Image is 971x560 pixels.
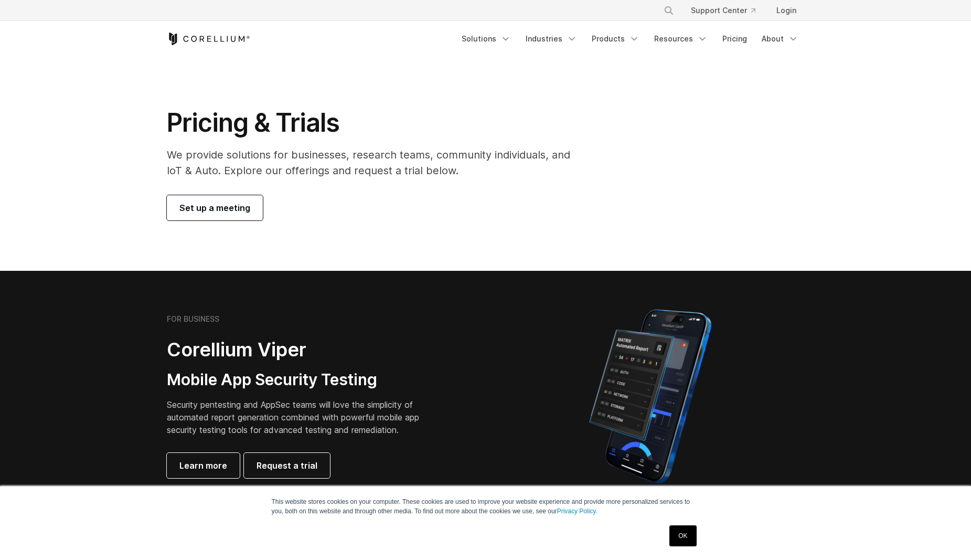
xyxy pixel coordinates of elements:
a: Industries [519,29,583,48]
a: Corellium Home [167,33,250,45]
h2: Corellium Viper [167,338,435,362]
a: Login [768,1,805,20]
a: Learn more [167,453,240,478]
h6: FOR BUSINESS [167,314,219,324]
a: Support Center [682,1,764,20]
span: Set up a meeting [179,202,250,214]
div: Navigation Menu [455,29,805,48]
a: Products [585,29,646,48]
a: Resources [648,29,714,48]
img: Corellium MATRIX automated report on iPhone showing app vulnerability test results across securit... [571,304,729,488]
a: Request a trial [244,453,330,478]
button: Search [659,1,678,20]
span: Request a trial [257,459,317,472]
a: Set up a meeting [167,195,263,220]
p: We provide solutions for businesses, research teams, community individuals, and IoT & Auto. Explo... [167,147,585,178]
a: Privacy Policy. [557,508,597,515]
h1: Pricing & Trials [167,107,585,139]
span: Learn more [179,459,227,472]
a: OK [669,525,696,546]
div: Navigation Menu [651,1,805,20]
p: Security pentesting and AppSec teams will love the simplicity of automated report generation comb... [167,398,435,436]
a: Solutions [455,29,517,48]
h3: Mobile App Security Testing [167,370,435,390]
a: Pricing [716,29,753,48]
a: About [755,29,805,48]
p: This website stores cookies on your computer. These cookies are used to improve your website expe... [272,497,700,516]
